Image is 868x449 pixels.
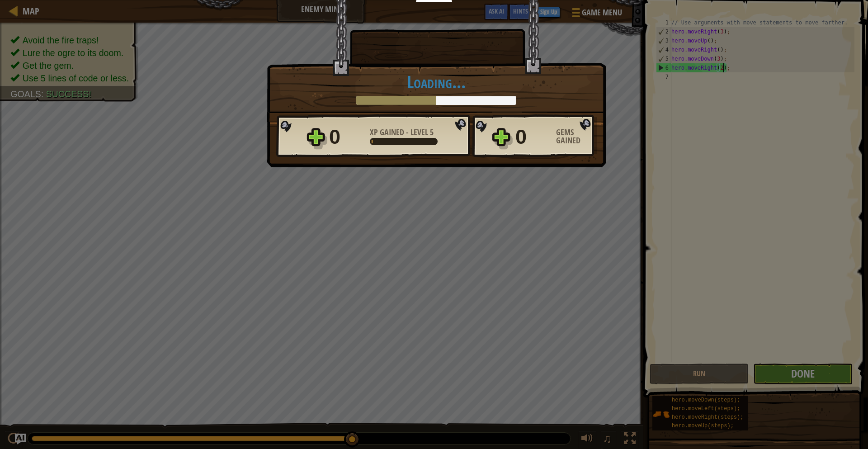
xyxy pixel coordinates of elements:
[430,127,434,138] span: 5
[370,128,434,137] div: -
[556,128,597,145] div: Gems Gained
[370,127,406,138] span: XP Gained
[276,72,596,91] h1: Loading...
[515,123,551,151] div: 0
[329,123,364,151] div: 0
[409,127,430,138] span: Level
